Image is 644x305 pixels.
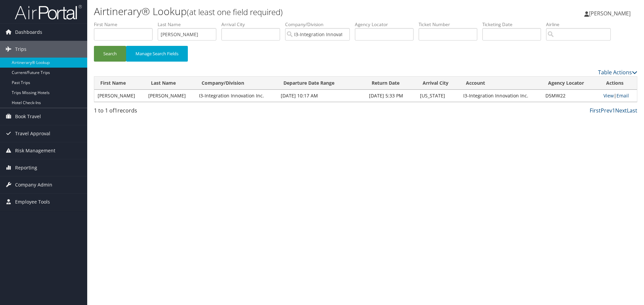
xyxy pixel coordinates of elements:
[616,92,629,99] a: Email
[196,77,278,90] th: Company/Division
[15,125,50,142] span: Travel Approval
[285,21,355,28] label: Company/Division
[460,90,542,102] td: I3-Integration Innovation Inc.
[15,24,42,41] span: Dashboards
[584,3,637,23] a: [PERSON_NAME]
[546,21,616,28] label: Airline
[158,21,221,28] label: Last Name
[601,107,612,114] a: Prev
[542,90,600,102] td: D5MW22
[114,107,117,114] span: 1
[15,176,52,193] span: Company Admin
[145,90,196,102] td: [PERSON_NAME]
[94,77,145,90] th: First Name: activate to sort column ascending
[600,77,637,90] th: Actions
[355,21,419,28] label: Agency Locator
[590,107,601,114] a: First
[126,46,188,62] button: Manage Search Fields
[615,107,627,114] a: Next
[187,6,283,17] small: (at least one field required)
[277,77,366,90] th: Departure Date Range: activate to sort column ascending
[145,77,196,90] th: Last Name: activate to sort column ascending
[15,142,55,159] span: Risk Management
[600,90,637,102] td: |
[612,107,615,114] a: 1
[94,21,158,28] label: First Name
[94,4,456,18] h1: Airtinerary® Lookup
[15,4,82,20] img: airportal-logo.png
[419,21,482,28] label: Ticket Number
[94,90,145,102] td: [PERSON_NAME]
[598,69,637,76] a: Table Actions
[589,10,631,17] span: [PERSON_NAME]
[417,90,460,102] td: [US_STATE]
[627,107,637,114] a: Last
[366,90,417,102] td: [DATE] 5:33 PM
[542,77,600,90] th: Agency Locator: activate to sort column ascending
[196,90,278,102] td: I3-Integration Innovation Inc.
[15,194,50,210] span: Employee Tools
[15,159,37,176] span: Reporting
[15,108,41,125] span: Book Travel
[482,21,546,28] label: Ticketing Date
[94,106,222,118] div: 1 to 1 of records
[366,77,417,90] th: Return Date: activate to sort column ascending
[460,77,542,90] th: Account: activate to sort column ascending
[417,77,460,90] th: Arrival City: activate to sort column ascending
[603,92,614,99] a: View
[221,21,285,28] label: Arrival City
[15,41,26,58] span: Trips
[94,46,126,62] button: Search
[277,90,366,102] td: [DATE] 10:17 AM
